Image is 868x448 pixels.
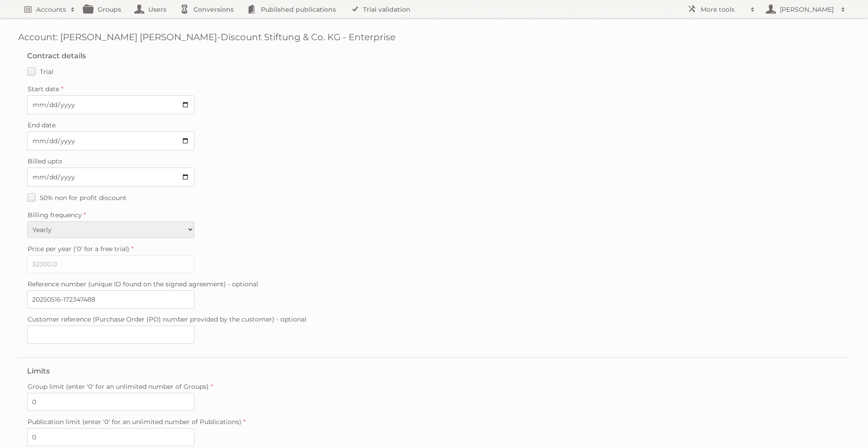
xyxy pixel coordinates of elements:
[18,32,850,42] h1: Account: [PERSON_NAME] [PERSON_NAME]-Discount Stiftung & Co. KG - Enterprise
[28,418,241,426] span: Publication limit (enter '0' for an unlimited number of Publications)
[28,245,129,253] span: Price per year ('0' for a free trial)
[40,68,53,76] span: Trial
[28,157,62,165] span: Billed upto
[40,194,127,202] span: 50% non for profit discount
[28,211,82,219] span: Billing frequency
[28,383,209,391] span: Group limit (enter '0' for an unlimited number of Groups)
[28,121,56,129] span: End date
[36,5,66,14] h2: Accounts
[701,5,746,14] h2: More tools
[27,51,86,60] legend: Contract details
[28,85,59,93] span: Start date
[28,315,307,323] span: Customer reference (Purchase Order (PO) number provided by the customer) - optional
[778,5,836,14] h2: [PERSON_NAME]
[28,280,258,288] span: Reference number (unique ID found on the signed agreement) - optional
[27,367,50,375] legend: Limits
